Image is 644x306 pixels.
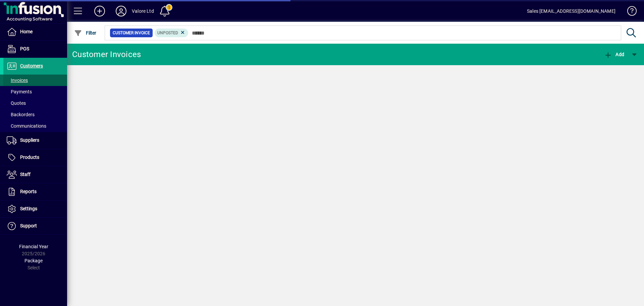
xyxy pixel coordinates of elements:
a: Payments [3,86,67,97]
div: Customer Invoices [72,49,141,60]
span: Home [20,29,33,34]
span: Financial Year [19,244,48,249]
a: POS [3,41,67,57]
span: Settings [20,206,37,211]
a: Quotes [3,97,67,109]
span: Communications [7,123,46,129]
button: Filter [72,27,98,39]
span: Suppliers [20,137,39,143]
button: Add [602,48,626,60]
div: Sales [EMAIL_ADDRESS][DOMAIN_NAME] [527,6,615,16]
span: Package [24,258,43,263]
span: Payments [7,89,32,94]
a: Communications [3,120,67,132]
span: Customer Invoice [113,30,150,36]
a: Staff [3,166,67,183]
a: Settings [3,201,67,217]
a: Suppliers [3,132,67,149]
a: Invoices [3,75,67,86]
button: Add [89,5,110,17]
span: Quotes [7,100,26,106]
span: Support [20,223,37,228]
span: Backorders [7,112,35,117]
span: Reports [20,189,37,194]
span: Invoices [7,78,28,83]
button: Profile [110,5,132,17]
span: Filter [74,30,97,36]
mat-chip: Customer Invoice Status: Unposted [155,29,189,37]
span: Customers [20,63,43,69]
a: Backorders [3,109,67,120]
a: Products [3,149,67,166]
a: Support [3,218,67,234]
a: Reports [3,183,67,200]
span: Staff [20,172,31,177]
span: Add [604,52,624,57]
span: Unposted [157,31,178,35]
a: Home [3,24,67,40]
div: Valore Ltd [132,6,154,16]
a: Knowledge Base [622,1,636,23]
span: Products [20,155,39,160]
span: POS [20,46,29,51]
